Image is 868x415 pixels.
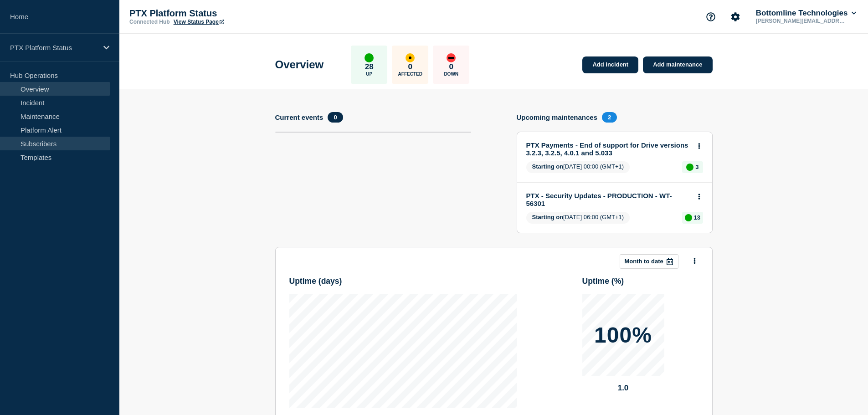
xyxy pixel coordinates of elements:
div: up [685,214,692,221]
a: Add maintenance [643,56,712,73]
p: 0 [449,62,453,72]
button: Month to date [620,254,678,269]
div: down [447,53,456,62]
h1: Overview [275,58,324,71]
span: [DATE] 00:00 (GMT+1) [526,161,630,173]
span: Starting on [532,163,564,170]
div: up [686,164,693,171]
p: Down [444,72,458,77]
h3: Uptime ( % ) [582,277,699,286]
button: Support [701,7,720,26]
p: 3 [695,164,699,170]
a: PTX - Security Updates - PRODUCTION - WT-56301 [526,192,691,207]
a: PTX Payments - End of support for Drive versions 3.2.3, 3.2.5, 4.0.1 and 5.033 [526,141,691,157]
p: [PERSON_NAME][EMAIL_ADDRESS][PERSON_NAME][DOMAIN_NAME] [754,18,849,24]
div: up [365,53,374,62]
p: 28 [365,62,374,72]
span: Starting on [532,214,564,220]
a: View Status Page [174,19,224,25]
h4: Current events [275,113,324,121]
p: Connected Hub [129,19,170,25]
p: PTX Platform Status [10,44,98,51]
div: affected [406,53,415,62]
button: Account settings [726,7,745,26]
h3: Uptime ( days ) [289,277,517,286]
a: Add incident [582,56,638,73]
p: PTX Platform Status [129,8,312,19]
p: 1.0 [582,384,664,393]
p: 100% [594,324,652,346]
span: [DATE] 06:00 (GMT+1) [526,212,630,224]
p: 13 [694,214,700,221]
p: 0 [408,62,412,72]
span: 0 [328,112,343,123]
p: Affected [398,72,422,77]
h4: Upcoming maintenances [517,113,598,121]
p: Month to date [625,258,663,265]
p: Up [366,72,372,77]
span: 2 [602,112,617,123]
button: Bottomline Technologies [754,9,858,18]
